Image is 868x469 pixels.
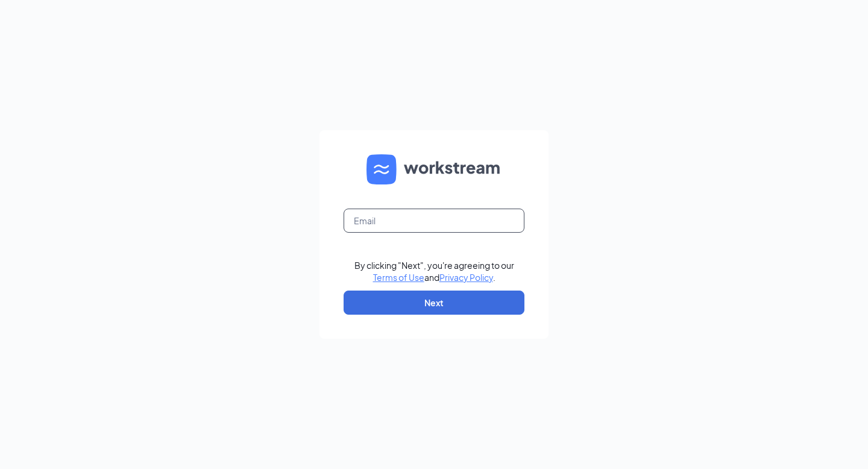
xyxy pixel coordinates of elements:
img: WS logo and Workstream text [366,154,502,184]
a: Privacy Policy [439,272,493,283]
a: Terms of Use [373,272,424,283]
div: By clicking "Next", you're agreeing to our and . [354,259,514,283]
input: Email [344,209,524,233]
button: Next [344,291,524,315]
